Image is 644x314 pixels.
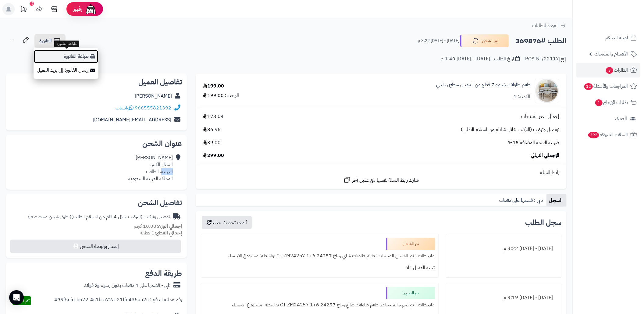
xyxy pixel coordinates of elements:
[514,93,530,100] div: الكمية: 1
[584,83,593,90] span: 12
[343,176,419,184] a: شارك رابط السلة نفسها مع عميل آخر
[34,34,66,48] a: الفاتورة
[30,2,34,6] div: 10
[54,41,79,47] div: طباعة الفاتورة
[134,223,182,230] small: 10.00 كجم
[155,229,182,237] strong: إجمالي القطع:
[28,213,170,220] div: توصيل وتركيب (التركيب خلال 4 ايام من استلام الطلب)
[508,139,559,146] span: ضريبة القيمة المضافة 15%
[576,63,640,77] a: الطلبات3
[205,262,435,274] div: تنبيه العميل : لا
[135,104,171,112] a: 966555821392
[605,66,628,74] span: الطلبات
[497,194,546,206] a: تابي : قسمها على دفعات
[386,287,435,299] div: تم التجهيز
[39,37,52,45] span: الفاتورة
[515,35,566,47] h2: الطلب #369876
[532,22,559,29] span: العودة للطلبات
[156,223,182,230] strong: إجمالي الوزن:
[576,95,640,110] a: طلبات الإرجاع1
[546,194,566,206] a: السجل
[386,238,435,250] div: تم الشحن
[584,82,628,91] span: المراجعات والأسئلة
[461,126,559,133] span: توصيل وتركيب (التركيب خلال 4 ايام من استلام الطلب)
[34,50,98,63] a: طباعة الفاتورة
[198,169,564,176] div: رابط السلة
[615,114,627,123] span: العملاء
[203,113,224,120] span: 173.04
[205,250,435,262] div: ملاحظات : تم الشحن المنتجات: طقم طاولات شاي زجاج 24257 CT ZM24257 1+6 بواسطة: مستودع الاحساء
[450,243,557,255] div: [DATE] - [DATE] 3:22 م
[140,229,182,237] small: 1 قطعة
[441,55,520,62] div: تاريخ الطلب : [DATE] - [DATE] 1:40 م
[54,296,182,305] div: رقم عملية الدفع : 495f5cfd-b572-4c1b-a72a-21ffd435aa2c
[521,113,559,120] span: إجمالي سعر المنتجات
[535,79,559,103] img: 1754220764-220602020552-90x90.jpg
[145,270,182,277] h2: طريقة الدفع
[203,92,239,99] div: الوحدة: 199.00
[11,140,182,147] h2: عنوان الشحن
[436,81,530,88] a: طقم طاولات خدمة 7 قطع من المعدن سطح زجاجي
[595,99,603,106] span: 1
[595,98,628,107] span: طلبات الإرجاع
[576,30,640,45] a: لوحة التحكم
[576,127,640,142] a: السلات المتروكة392
[84,282,170,289] div: تابي - قسّمها على 4 دفعات بدون رسوم ولا فوائد
[205,299,435,311] div: ملاحظات : تم تجهيز المنتجات: طقم طاولات شاي زجاج 24257 CT ZM24257 1+6 بواسطة: مستودع الاحساء
[16,3,31,17] a: تحديثات المنصة
[10,240,181,253] button: إصدار بوليصة الشحن
[460,34,509,47] button: تم الشحن
[576,79,640,94] a: المراجعات والأسئلة12
[605,34,628,42] span: لوحة التحكم
[11,199,182,206] h2: تفاصيل الشحن
[532,22,566,29] a: العودة للطلبات
[93,116,171,123] a: [EMAIL_ADDRESS][DOMAIN_NAME]
[203,83,224,90] div: 199.00
[73,5,82,13] span: رفيق
[418,38,459,44] small: [DATE] - [DATE] 3:22 م
[128,154,173,182] div: [PERSON_NAME] السيل الكبير، البهيته، الطائف المملكة العربية السعودية
[9,290,24,305] div: Open Intercom Messenger
[203,126,221,133] span: 86.96
[531,152,559,159] span: الإجمالي النهائي
[28,213,71,220] span: ( طرق شحن مخصصة )
[450,292,557,304] div: [DATE] - [DATE] 3:19 م
[594,50,628,58] span: الأقسام والمنتجات
[525,219,561,226] h3: سجل الطلب
[203,139,221,146] span: 39.00
[11,78,182,86] h2: تفاصيل العميل
[135,92,172,100] a: [PERSON_NAME]
[85,3,97,15] img: ai-face.png
[352,177,419,184] span: شارك رابط السلة نفسها مع عميل آخر
[202,216,252,229] button: أضف تحديث جديد
[606,67,613,74] span: 3
[576,111,640,126] a: العملاء
[588,130,628,139] span: السلات المتروكة
[203,152,224,159] span: 299.00
[116,104,133,112] a: واتساب
[588,132,599,138] span: 392
[525,55,566,63] div: POS-NT/22117
[34,63,98,77] a: إرسال الفاتورة إلى بريد العميل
